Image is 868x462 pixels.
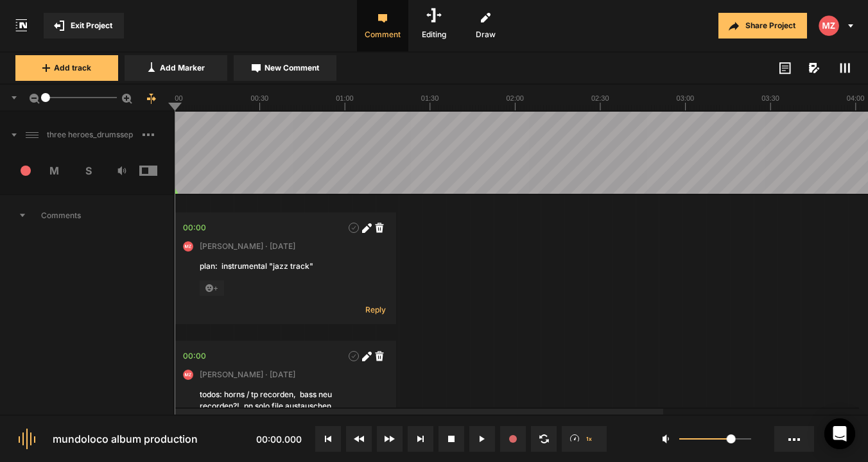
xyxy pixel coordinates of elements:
text: 01:30 [421,94,439,102]
text: 01:00 [336,94,354,102]
div: 00:00.001 [183,350,206,363]
span: New Comment [265,62,319,74]
img: letters [183,370,193,380]
button: 1x [562,426,607,452]
img: letters [183,241,193,252]
div: Open Intercom Messenger [824,418,855,449]
span: Reply [365,304,386,315]
text: 02:00 [506,94,524,102]
text: 00:30 [251,94,269,102]
button: New Comment [234,55,336,81]
img: letters [819,15,839,36]
span: [PERSON_NAME] · [DATE] [200,241,295,252]
button: Add track [15,55,118,81]
span: M [38,163,72,178]
div: plan: instrumental "jazz track" [200,261,369,272]
span: S [71,163,105,178]
text: 02:30 [591,94,609,102]
span: Add track [54,62,91,74]
button: Exit Project [44,13,124,38]
div: 00:00.001 [183,221,206,234]
span: Add Marker [160,62,205,74]
div: mundoloco album production [53,431,198,447]
text: 04:00 [847,94,865,102]
button: Share Project [718,13,807,38]
span: three heroes_drumssep [42,129,143,141]
button: Add Marker [125,55,227,81]
span: Exit Project [71,20,112,31]
text: 03:00 [677,94,695,102]
div: todos: horns / tp recorden, bass neu recorden?!, pn solo file austauschen [200,389,369,412]
span: + [200,280,224,296]
span: 00:00.000 [256,434,302,445]
span: [PERSON_NAME] · [DATE] [200,369,295,381]
text: 03:30 [761,94,779,102]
